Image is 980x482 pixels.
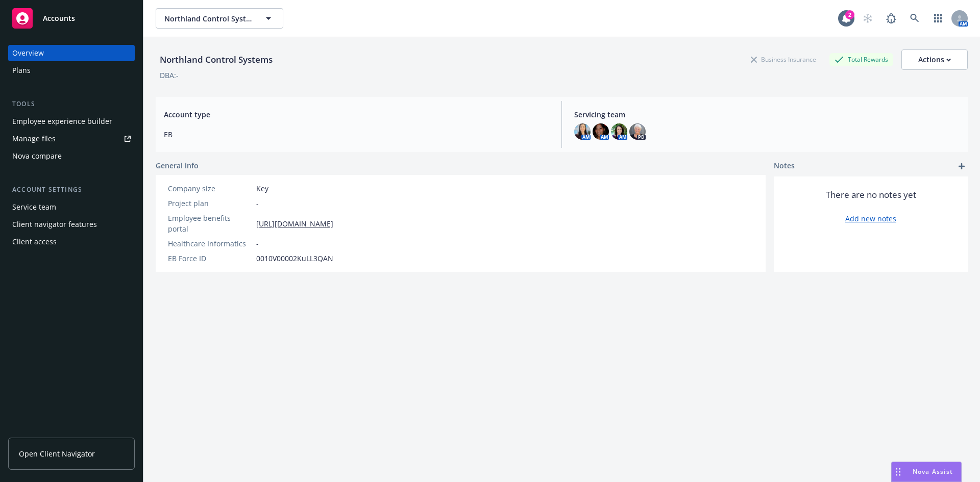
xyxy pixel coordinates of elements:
[845,213,896,224] a: Add new notes
[8,113,135,130] a: Employee experience builder
[43,14,75,22] span: Accounts
[8,45,135,61] a: Overview
[845,10,854,19] div: 2
[164,13,253,24] span: Northland Control Systems
[19,448,95,459] span: Open Client Navigator
[774,160,795,172] span: Notes
[611,123,627,140] img: photo
[256,198,259,209] span: -
[12,113,112,130] div: Employee experience builder
[8,199,135,215] a: Service team
[928,8,948,29] a: Switch app
[168,198,252,209] div: Project plan
[12,45,44,61] div: Overview
[168,183,252,194] div: Company size
[593,123,609,140] img: photo
[904,8,925,29] a: Search
[746,53,821,66] div: Business Insurance
[164,129,549,140] span: EB
[8,62,135,79] a: Plans
[256,253,333,264] span: 0010V00002KuLL3QAN
[12,131,56,147] div: Manage files
[168,238,252,249] div: Healthcare Informatics
[8,99,135,109] div: Tools
[168,253,252,264] div: EB Force ID
[955,160,968,172] a: add
[829,53,893,66] div: Total Rewards
[8,185,135,195] div: Account settings
[901,49,968,70] button: Actions
[256,218,333,229] a: [URL][DOMAIN_NAME]
[913,467,953,476] span: Nova Assist
[168,213,252,234] div: Employee benefits portal
[12,234,57,250] div: Client access
[256,238,259,249] span: -
[8,4,135,33] a: Accounts
[12,199,56,215] div: Service team
[629,123,646,140] img: photo
[12,62,31,79] div: Plans
[12,216,97,233] div: Client navigator features
[826,189,916,201] span: There are no notes yet
[8,216,135,233] a: Client navigator features
[574,123,591,140] img: photo
[881,8,901,29] a: Report a Bug
[891,462,962,482] button: Nova Assist
[256,183,268,194] span: Key
[160,70,179,81] div: DBA: -
[156,8,283,29] button: Northland Control Systems
[164,109,549,120] span: Account type
[857,8,878,29] a: Start snowing
[892,462,904,481] div: Drag to move
[12,148,62,164] div: Nova compare
[156,160,199,171] span: General info
[156,53,277,66] div: Northland Control Systems
[8,148,135,164] a: Nova compare
[8,131,135,147] a: Manage files
[8,234,135,250] a: Client access
[574,109,960,120] span: Servicing team
[918,50,951,69] div: Actions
